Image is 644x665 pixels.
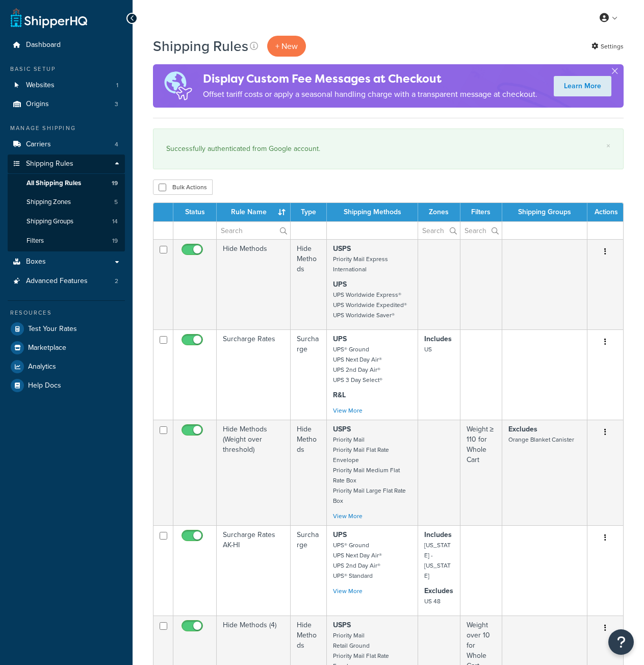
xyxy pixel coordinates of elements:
a: Filters 19 [8,232,125,250]
span: All Shipping Rules [27,179,81,188]
h4: Display Custom Fee Messages at Checkout [203,70,537,87]
th: Type [291,203,327,221]
span: Shipping Groups [27,217,73,226]
td: Hide Methods [291,420,327,525]
small: Orange Blanket Canister [508,435,574,444]
a: Settings [591,39,624,54]
li: All Shipping Rules [8,174,125,193]
th: Status [173,203,217,221]
a: View More [333,586,363,596]
li: Websites [8,76,125,95]
li: Advanced Features [8,272,125,291]
small: UPS Worldwide Express® UPS Worldwide Expedited® UPS Worldwide Saver® [333,290,407,320]
span: 1 [116,81,118,90]
a: ShipperHQ Home [11,8,87,28]
th: Shipping Methods [327,203,418,221]
span: Dashboard [26,41,61,49]
img: duties-banner-06bc72dcb5fe05cb3f9472aba00be2ae8eb53ab6f0d8bb03d382ba314ac3c341.png [153,64,203,108]
span: Marketplace [28,344,66,352]
strong: Includes [424,529,452,540]
small: UPS® Ground UPS Next Day Air® UPS 2nd Day Air® UPS® Standard [333,541,382,580]
span: Help Docs [28,381,61,390]
td: Hide Methods [217,239,291,329]
a: Help Docs [8,376,125,395]
button: Bulk Actions [153,180,213,195]
a: Carriers 4 [8,135,125,154]
span: Shipping Zones [27,198,71,207]
strong: Excludes [508,424,537,434]
span: Shipping Rules [26,160,73,168]
a: Advanced Features 2 [8,272,125,291]
input: Search [217,222,290,239]
th: Zones [418,203,460,221]
li: Shipping Zones [8,193,125,212]
td: Weight ≥ 110 for Whole Cart [460,420,502,525]
td: Surcharge [291,329,327,420]
a: Marketplace [8,339,125,357]
small: US 48 [424,597,441,606]
li: Shipping Groups [8,212,125,231]
li: Shipping Rules [8,155,125,251]
a: Dashboard [8,36,125,55]
a: View More [333,406,363,415]
strong: R&L [333,390,346,400]
h1: Shipping Rules [153,36,248,56]
span: Websites [26,81,55,90]
li: Filters [8,232,125,250]
th: Shipping Groups [502,203,587,221]
strong: USPS [333,424,351,434]
a: Origins 3 [8,95,125,114]
small: Priority Mail Priority Mail Flat Rate Envelope Priority Mail Medium Flat Rate Box Priority Mail L... [333,435,406,505]
span: 19 [112,237,118,245]
strong: UPS [333,334,347,344]
th: Filters [460,203,502,221]
input: Search [418,222,459,239]
a: Boxes [8,252,125,271]
strong: Includes [424,334,452,344]
a: View More [333,511,363,521]
span: 5 [114,198,118,207]
p: + New [267,36,306,57]
td: Surcharge Rates [217,329,291,420]
div: Manage Shipping [8,124,125,133]
span: Test Your Rates [28,325,77,334]
span: 2 [115,277,118,286]
a: Websites 1 [8,76,125,95]
td: Hide Methods (Weight over threshold) [217,420,291,525]
a: All Shipping Rules 19 [8,174,125,193]
span: Filters [27,237,44,245]
th: Rule Name : activate to sort column ascending [217,203,291,221]
input: Search [460,222,502,239]
a: Analytics [8,357,125,376]
li: Origins [8,95,125,114]
a: × [606,142,610,150]
div: Resources [8,309,125,317]
span: Advanced Features [26,277,88,286]
strong: UPS [333,279,347,290]
strong: Excludes [424,585,453,596]
strong: USPS [333,620,351,630]
span: 3 [115,100,118,109]
th: Actions [587,203,623,221]
a: Shipping Groups 14 [8,212,125,231]
strong: UPS [333,529,347,540]
span: 19 [112,179,118,188]
span: Origins [26,100,49,109]
span: 14 [112,217,118,226]
span: Boxes [26,258,46,266]
div: Basic Setup [8,65,125,73]
a: Shipping Zones 5 [8,193,125,212]
small: [US_STATE] - [US_STATE] [424,541,451,580]
span: 4 [115,140,118,149]
a: Shipping Rules [8,155,125,173]
td: Hide Methods [291,239,327,329]
a: Learn More [554,76,611,96]
a: Test Your Rates [8,320,125,338]
small: UPS® Ground UPS Next Day Air® UPS 2nd Day Air® UPS 3 Day Select® [333,345,382,385]
small: Priority Mail Express International [333,254,388,274]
